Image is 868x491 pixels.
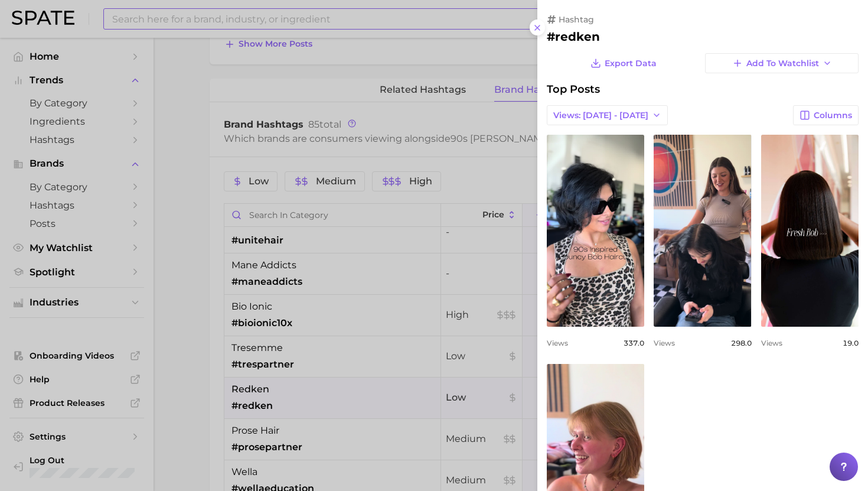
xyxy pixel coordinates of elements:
span: Views: [DATE] - [DATE] [553,110,648,121]
span: Views [547,339,568,347]
span: Export Data [605,58,657,69]
h2: #redken [547,30,859,44]
span: Top Posts [547,83,600,96]
span: 298.0 [731,339,752,347]
button: Views: [DATE] - [DATE] [547,105,668,125]
span: Views [654,339,675,347]
span: Columns [814,110,852,121]
span: hashtag [559,14,594,25]
button: Export Data [588,53,660,73]
span: 19.0 [843,339,859,347]
button: Add to Watchlist [705,53,859,73]
span: Add to Watchlist [746,58,819,69]
button: Columns [793,105,859,125]
span: Views [761,339,782,347]
span: 337.0 [624,339,644,347]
